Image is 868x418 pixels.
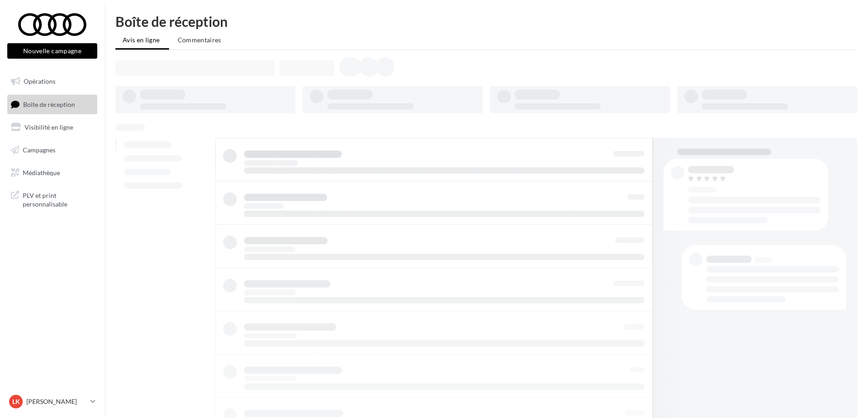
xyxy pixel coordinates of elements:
[23,189,94,209] span: PLV et print personnalisable
[5,118,99,137] a: Visibilité en ligne
[7,43,97,59] button: Nouvelle campagne
[23,146,55,154] span: Campagnes
[26,397,87,406] p: [PERSON_NAME]
[7,393,97,410] a: LK [PERSON_NAME]
[5,141,99,160] a: Campagnes
[178,36,221,44] span: Commentaires
[5,72,99,91] a: Opérations
[25,123,73,131] span: Visibilité en ligne
[5,186,99,212] a: PLV et print personnalisable
[24,77,55,85] span: Opérations
[12,397,20,406] span: LK
[23,168,60,176] span: Médiathèque
[5,95,99,114] a: Boîte de réception
[5,163,99,182] a: Médiathèque
[115,15,857,28] div: Boîte de réception
[23,100,75,108] span: Boîte de réception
